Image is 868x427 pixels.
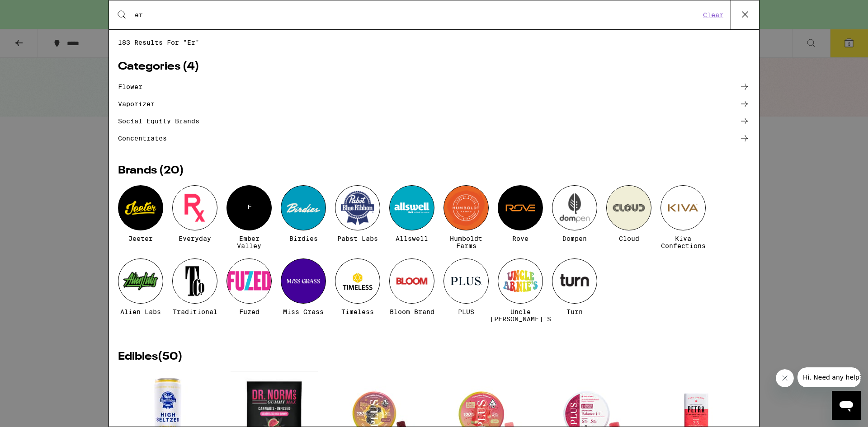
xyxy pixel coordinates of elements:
input: Search for products & categories [134,11,700,19]
a: vaporizer [118,99,750,109]
h2: Categories ( 4 ) [118,61,750,72]
span: turn [566,308,583,315]
a: Social equity brands [118,116,750,127]
a: concentrates [118,133,750,144]
span: Cloud [619,235,639,242]
span: Rove [512,235,528,242]
span: Bloom Brand [390,308,434,315]
span: Uncle [PERSON_NAME]'s [490,308,551,323]
iframe: Message from company [797,367,861,387]
span: Hi. Need any help? [5,6,65,14]
span: Miss Grass [283,308,324,315]
span: Fuzed [239,308,259,315]
span: Alien Labs [120,308,161,315]
span: Everyday [179,235,211,242]
span: PLUS [458,308,474,315]
span: Pabst Labs [337,235,378,242]
span: Kiva Confections [660,235,706,249]
span: Birdies [289,235,318,242]
h2: Edibles ( 50 ) [118,352,750,362]
button: Clear [700,11,726,19]
h2: Brands ( 20 ) [118,165,750,176]
span: Traditional [173,308,217,315]
iframe: Close message [776,369,794,387]
span: 183 results for "er" [118,39,750,46]
span: Humboldt Farms [443,235,489,249]
span: Jeeter [128,235,153,242]
div: E [226,185,272,230]
a: flower [118,81,750,92]
span: Dompen [562,235,587,242]
span: Timeless [341,308,374,315]
iframe: Button to launch messaging window [832,391,861,420]
span: Ember Valley [226,235,272,249]
span: Allswell [396,235,428,242]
